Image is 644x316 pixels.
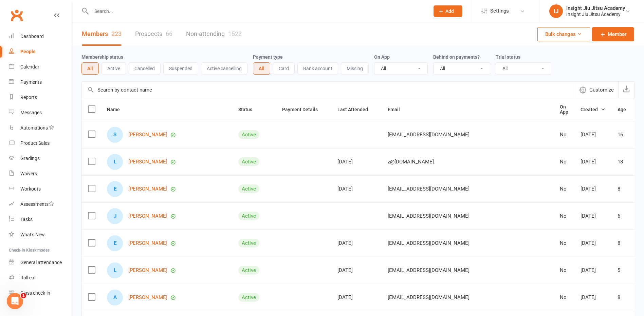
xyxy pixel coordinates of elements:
span: Add [445,8,454,14]
div: Evelyn [107,181,123,197]
div: Active [238,293,259,302]
iframe: Intercom live chat [7,293,23,309]
a: Automations [9,120,72,136]
button: Bank account [297,62,338,75]
div: Class check-in [20,290,50,296]
span: Age [618,107,633,112]
div: IJ [549,4,563,18]
div: Active [238,266,259,275]
div: Laith [107,154,123,170]
div: Active [238,157,259,166]
div: [DATE] [337,159,375,165]
span: [EMAIL_ADDRESS][DOMAIN_NAME] [388,182,470,195]
label: On App [374,54,390,60]
button: Active cancelling [201,62,247,75]
div: Active [238,212,259,220]
a: [PERSON_NAME] [128,186,167,192]
div: No [560,268,568,273]
a: Gradings [9,151,72,166]
div: Assessments [20,201,54,207]
div: [DATE] [581,268,605,273]
button: Card [273,62,295,75]
a: Workouts [9,181,72,197]
div: Jonathan [107,208,123,224]
div: What's New [20,232,45,237]
span: 1 [21,293,26,298]
div: Active [238,184,259,193]
div: Waivers [20,171,37,176]
a: Product Sales [9,136,72,151]
div: No [560,159,568,165]
div: 16 [618,132,633,138]
div: Product Sales [20,140,50,146]
span: Email [388,107,407,112]
div: 6 [618,213,633,219]
div: Tasks [20,217,33,222]
div: Steve [107,127,123,143]
span: [EMAIL_ADDRESS][DOMAIN_NAME] [388,237,470,250]
button: Name [107,105,127,114]
div: [DATE] [337,295,375,300]
button: Add [434,5,462,17]
span: Payment Details [282,107,325,112]
div: 8 [618,240,633,246]
a: [PERSON_NAME] [128,268,167,273]
a: [PERSON_NAME] [128,240,167,246]
button: Cancelled [129,62,161,75]
input: Search... [89,6,425,16]
div: Roll call [20,275,36,280]
a: [PERSON_NAME] [128,295,167,300]
div: No [560,186,568,192]
div: No [560,240,568,246]
span: [EMAIL_ADDRESS][DOMAIN_NAME] [388,128,470,141]
div: Active [238,130,259,139]
div: General attendance [20,260,62,265]
div: Automations [20,125,48,131]
a: [PERSON_NAME] [128,213,167,219]
button: Email [388,105,407,114]
a: Member [592,27,634,41]
button: Customize [575,82,618,98]
span: Last Attended [337,107,375,112]
div: [DATE] [581,213,605,219]
div: [DATE] [581,186,605,192]
div: 66 [166,30,172,37]
a: Class kiosk mode [9,285,72,301]
div: Dashboard [20,34,44,39]
button: All [81,62,99,75]
span: Settings [490,3,509,19]
button: Bulk changes [537,27,590,41]
div: [DATE] [581,240,605,246]
div: No [560,132,568,138]
span: Created [581,107,605,112]
a: Waivers [9,166,72,181]
label: Membership status [81,54,123,60]
div: Messages [20,110,42,115]
a: Dashboard [9,29,72,44]
span: Name [107,107,127,112]
span: Customize [589,86,614,94]
div: Lilah [107,262,123,278]
a: [PERSON_NAME] [128,132,167,138]
div: No [560,213,568,219]
button: Age [618,105,633,114]
span: Status [238,107,260,112]
button: Active [102,62,126,75]
div: Active [238,239,259,248]
a: People [9,44,72,59]
button: Suspended [163,62,198,75]
a: General attendance kiosk mode [9,255,72,270]
div: 5 [618,268,633,273]
a: Messages [9,105,72,120]
button: Last Attended [337,105,375,114]
div: People [20,49,36,54]
div: Gradings [20,156,40,161]
label: Payment type [253,54,283,60]
a: Reports [9,90,72,105]
span: [EMAIL_ADDRESS][DOMAIN_NAME] [388,291,470,304]
a: Prospects66 [135,22,172,46]
a: Clubworx [8,7,25,24]
div: No [560,295,568,300]
span: [EMAIL_ADDRESS][DOMAIN_NAME] [388,264,470,277]
a: Roll call [9,270,72,285]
